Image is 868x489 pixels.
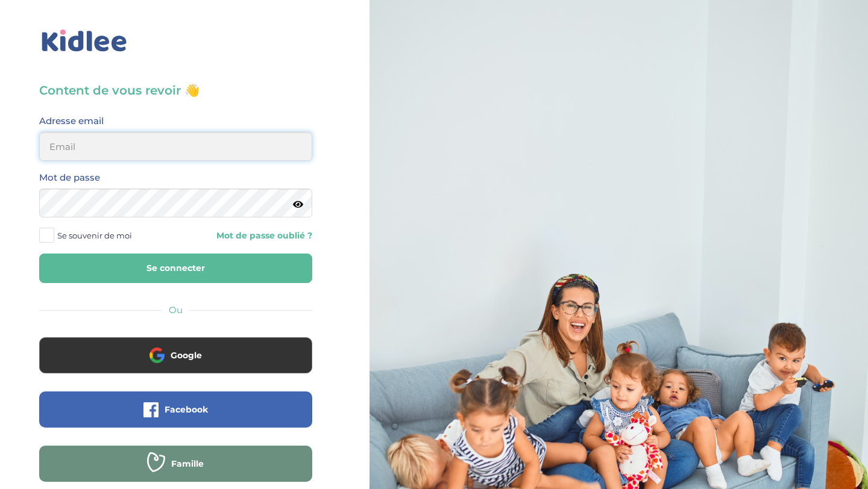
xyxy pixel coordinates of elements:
a: Facebook [39,412,312,423]
button: Facebook [39,391,312,428]
span: Facebook [165,403,208,416]
img: facebook.png [143,402,159,417]
a: Famille [39,466,312,478]
button: Famille [39,446,312,482]
a: Mot de passe oublié ? [184,230,312,241]
img: logo_kidlee_bleu [39,27,130,55]
a: Google [39,358,312,369]
input: Email [39,132,312,161]
span: Ou [169,304,183,316]
h3: Content de vous revoir 👋 [39,82,312,99]
label: Mot de passe [39,170,100,185]
span: Famille [171,458,204,470]
button: Google [39,337,312,373]
img: google.png [149,347,165,363]
label: Adresse email [39,113,104,129]
span: Se souvenir de moi [57,228,132,243]
button: Se connecter [39,254,312,283]
span: Google [171,349,202,361]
